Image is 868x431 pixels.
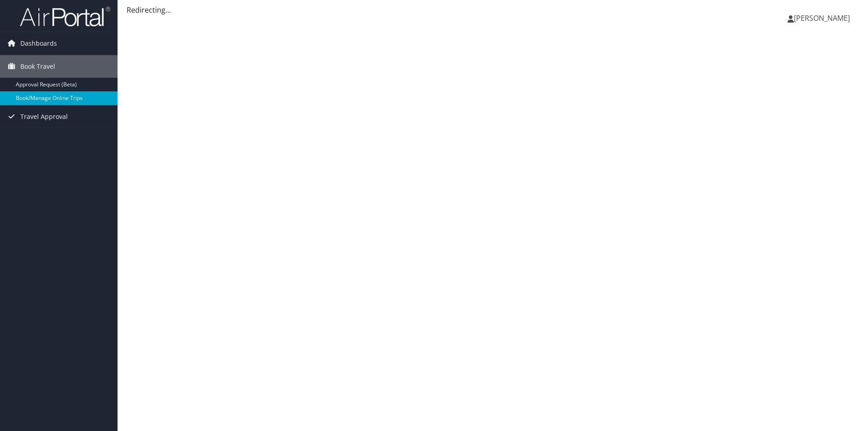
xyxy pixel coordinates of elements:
[794,13,850,23] span: [PERSON_NAME]
[20,105,68,128] span: Travel Approval
[20,55,55,78] span: Book Travel
[20,32,57,55] span: Dashboards
[127,5,859,15] div: Redirecting...
[788,5,859,32] a: [PERSON_NAME]
[20,6,110,27] img: airportal-logo.png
